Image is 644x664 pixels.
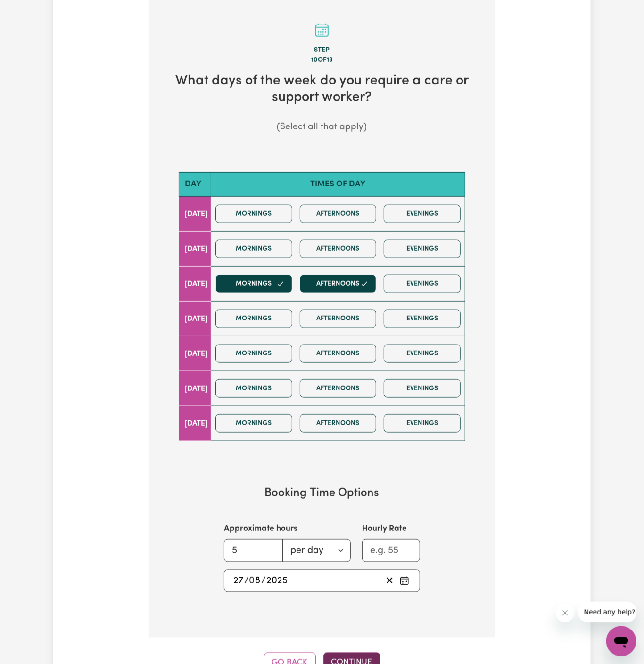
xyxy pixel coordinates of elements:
button: Evenings [384,414,461,433]
input: ---- [266,574,288,588]
div: Step [164,45,480,56]
button: Mornings [215,205,292,223]
td: [DATE] [179,197,211,232]
td: [DATE] [179,267,211,302]
button: Afternoons [300,414,377,433]
span: / [244,576,249,586]
h3: Booking Time Options [179,487,465,500]
button: Mornings [215,345,292,363]
button: Afternoons [300,345,377,363]
button: Evenings [384,345,461,363]
iframe: Button to launch messaging window [606,626,636,656]
input: -- [249,574,261,588]
div: 10 of 13 [164,55,480,66]
button: Mornings [215,414,292,433]
td: [DATE] [179,232,211,267]
td: [DATE] [179,406,211,441]
button: Evenings [384,205,461,223]
button: Afternoons [300,379,377,398]
p: (Select all that apply) [164,121,480,134]
button: Mornings [215,275,292,293]
label: Approximate hours [224,523,297,535]
button: Mornings [215,240,292,258]
button: Evenings [384,379,461,398]
button: Afternoons [300,310,377,328]
span: 0 [249,576,255,586]
button: Mornings [215,379,292,398]
iframe: Close message [556,604,575,622]
iframe: Message from company [578,602,636,622]
button: Evenings [384,275,461,293]
button: Clear start date [382,574,397,588]
button: Pick an approximate start date [397,574,412,588]
th: Times of day [211,172,465,196]
input: -- [233,574,244,588]
label: Hourly Rate [362,523,407,535]
button: Afternoons [300,205,377,223]
button: Afternoons [300,275,377,293]
td: [DATE] [179,302,211,336]
td: [DATE] [179,336,211,371]
button: Evenings [384,310,461,328]
input: e.g. 55 [362,539,420,562]
button: Mornings [215,310,292,328]
input: e.g. 2.5 [224,539,283,562]
span: / [261,576,266,586]
button: Evenings [384,240,461,258]
th: Day [179,172,211,196]
h2: What days of the week do you require a care or support worker? [164,73,480,106]
button: Afternoons [300,240,377,258]
td: [DATE] [179,371,211,406]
